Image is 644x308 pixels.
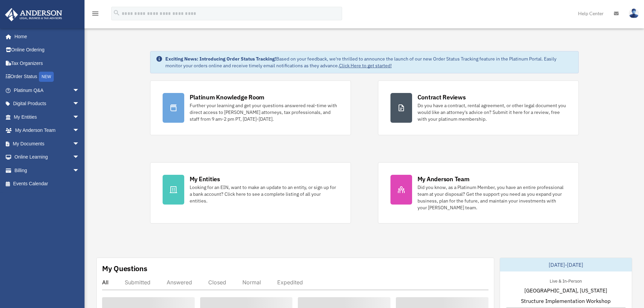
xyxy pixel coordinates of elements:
div: Answered [167,279,192,286]
div: Based on your feedback, we're thrilled to announce the launch of our new Order Status Tracking fe... [165,55,573,69]
a: Home [5,30,86,43]
div: Normal [242,279,261,286]
div: My Entities [190,175,220,183]
div: Closed [208,279,226,286]
a: Online Ordering [5,43,90,57]
a: Order StatusNEW [5,70,90,84]
span: arrow_drop_down [73,97,86,111]
a: Contract Reviews Do you have a contract, rental agreement, or other legal document you would like... [378,80,579,135]
a: Click Here to get started! [339,63,392,69]
div: Looking for an EIN, want to make an update to an entity, or sign up for a bank account? Click her... [190,184,338,204]
img: User Pic [629,8,639,18]
span: arrow_drop_down [73,124,86,138]
span: arrow_drop_down [73,150,86,164]
div: Further your learning and get your questions answered real-time with direct access to [PERSON_NAM... [190,102,338,122]
div: Platinum Knowledge Room [190,93,265,101]
span: [GEOGRAPHIC_DATA], [US_STATE] [524,286,607,294]
div: Expedited [277,279,303,286]
a: My Anderson Team Did you know, as a Platinum Member, you have an entire professional team at your... [378,162,579,223]
span: arrow_drop_down [73,110,86,124]
div: Did you know, as a Platinum Member, you have an entire professional team at your disposal? Get th... [418,184,566,211]
i: search [113,9,120,17]
div: All [102,279,109,286]
a: My Entitiesarrow_drop_down [5,110,90,124]
i: menu [91,9,99,18]
div: Contract Reviews [418,93,466,101]
span: Structure Implementation Workshop [521,297,611,305]
a: Events Calendar [5,177,90,191]
div: Do you have a contract, rental agreement, or other legal document you would like an attorney's ad... [418,102,566,122]
a: Billingarrow_drop_down [5,164,90,177]
span: arrow_drop_down [73,164,86,177]
a: My Anderson Teamarrow_drop_down [5,124,90,137]
a: Platinum Q&Aarrow_drop_down [5,84,90,97]
a: My Entities Looking for an EIN, want to make an update to an entity, or sign up for a bank accoun... [150,162,351,223]
div: Submitted [125,279,150,286]
div: [DATE]-[DATE] [500,258,632,271]
a: My Documentsarrow_drop_down [5,137,90,150]
strong: Exciting News: Introducing Order Status Tracking! [165,56,276,62]
div: Live & In-Person [544,277,587,284]
span: arrow_drop_down [73,137,86,151]
a: Online Learningarrow_drop_down [5,150,90,164]
div: NEW [39,72,54,82]
div: My Questions [102,263,147,274]
a: menu [91,12,99,18]
span: arrow_drop_down [73,84,86,97]
img: Anderson Advisors Platinum Portal [3,8,64,21]
a: Platinum Knowledge Room Further your learning and get your questions answered real-time with dire... [150,80,351,135]
div: My Anderson Team [418,175,470,183]
a: Digital Productsarrow_drop_down [5,97,90,111]
a: Tax Organizers [5,56,90,70]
